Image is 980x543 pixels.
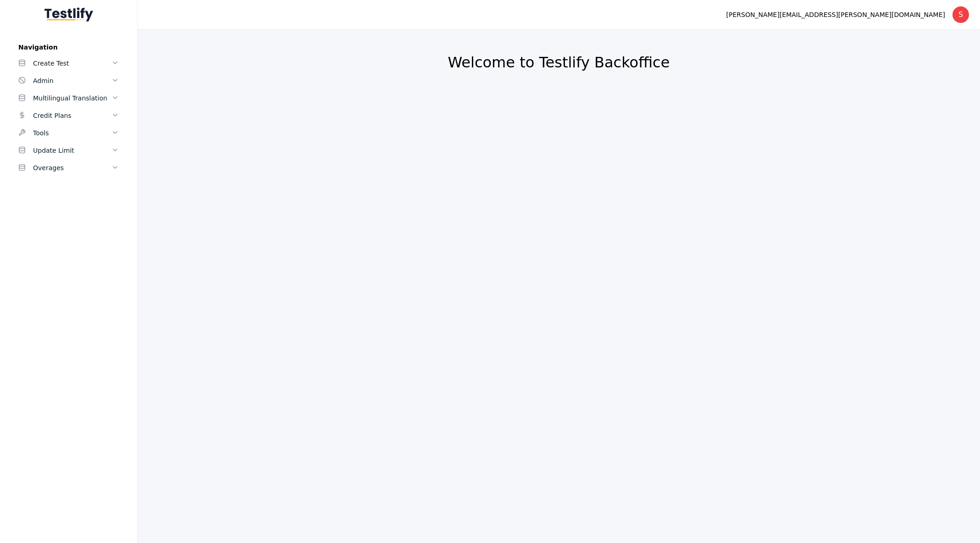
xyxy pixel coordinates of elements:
[952,6,969,23] div: S
[33,162,111,173] div: Overages
[33,127,111,139] div: Tools
[33,110,111,121] div: Credit Plans
[160,53,958,72] h2: Welcome to Testlify Backoffice
[33,93,111,104] div: Multilingual Translation
[726,9,945,20] div: [PERSON_NAME][EMAIL_ADDRESS][PERSON_NAME][DOMAIN_NAME]
[33,58,111,69] div: Create Test
[33,75,111,86] div: Admin
[11,44,126,51] label: Navigation
[33,145,111,156] div: Update Limit
[44,7,93,22] img: Testlify - Backoffice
